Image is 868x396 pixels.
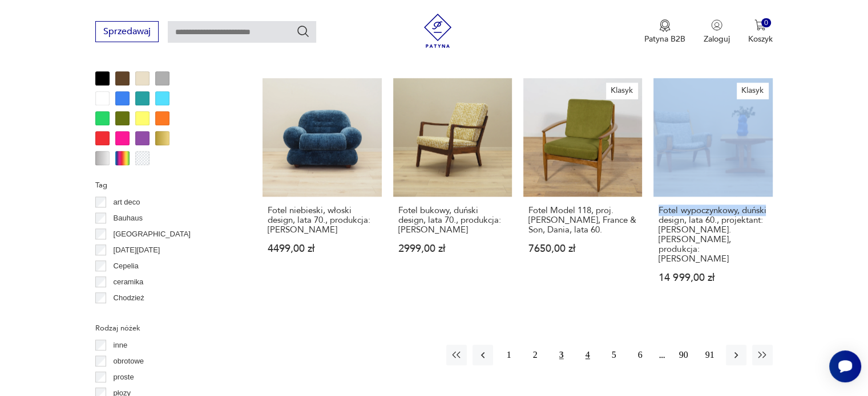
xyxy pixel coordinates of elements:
[95,179,235,191] p: Tag
[95,21,159,42] button: Sprzedawaj
[659,273,767,283] p: 14 999,00 zł
[393,78,512,305] a: Fotel bukowy, duński design, lata 70., produkcja: DaniaFotel bukowy, duński design, lata 70., pro...
[644,19,685,44] a: Ikona medaluPatyna B2B
[114,196,140,209] p: art deco
[114,308,142,320] p: Ćmielów
[829,350,861,382] iframe: Smartsupp widget button
[398,206,507,235] h3: Fotel bukowy, duński design, lata 70., produkcja: [PERSON_NAME]
[748,34,773,44] p: Koszyk
[551,345,572,365] button: 3
[630,345,651,365] button: 6
[673,345,694,365] button: 90
[523,78,642,305] a: KlasykFotel Model 118, proj. Grete Jalk, France & Son, Dania, lata 60.Fotel Model 118, proj. [PER...
[114,244,160,256] p: [DATE][DATE]
[604,345,624,365] button: 5
[525,345,546,365] button: 2
[578,345,598,365] button: 4
[700,345,720,365] button: 91
[653,78,772,305] a: KlasykFotel wypoczynkowy, duński design, lata 60., projektant: Hans. J. Wegner, produkcja: Getama...
[114,276,144,288] p: ceramika
[704,34,730,44] p: Zaloguj
[754,19,766,31] img: Ikona koszyka
[644,34,685,44] p: Patyna B2B
[421,14,455,48] img: Patyna - sklep z meblami i dekoracjami vintage
[95,322,235,334] p: Rodzaj nóżek
[296,25,310,38] button: Szukaj
[268,244,376,254] p: 4499,00 zł
[711,19,722,31] img: Ikonka użytkownika
[761,18,771,28] div: 0
[659,206,767,264] h3: Fotel wypoczynkowy, duński design, lata 60., projektant: [PERSON_NAME]. [PERSON_NAME], produkcja:...
[499,345,519,365] button: 1
[114,212,143,224] p: Bauhaus
[528,244,637,254] p: 7650,00 zł
[528,206,637,235] h3: Fotel Model 118, proj. [PERSON_NAME], France & Son, Dania, lata 60.
[114,292,144,304] p: Chodzież
[114,371,134,383] p: proste
[95,28,159,36] a: Sprzedawaj
[704,19,730,44] button: Zaloguj
[659,19,671,32] img: Ikona medalu
[263,78,381,305] a: Fotel niebieski, włoski design, lata 70., produkcja: WłochyFotel niebieski, włoski design, lata 7...
[114,228,191,240] p: [GEOGRAPHIC_DATA]
[398,244,507,254] p: 2999,00 zł
[644,19,685,44] button: Patyna B2B
[268,206,376,235] h3: Fotel niebieski, włoski design, lata 70., produkcja: [PERSON_NAME]
[114,339,128,352] p: inne
[114,355,144,368] p: obrotowe
[114,260,139,272] p: Cepelia
[748,19,773,44] button: 0Koszyk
